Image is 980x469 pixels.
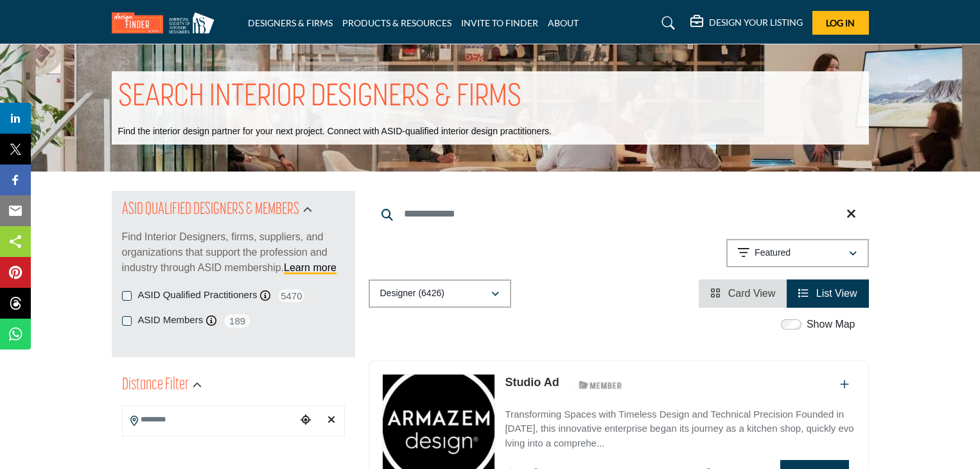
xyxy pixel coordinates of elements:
[369,199,869,229] input: Search Keyword
[807,317,855,332] label: Show Map
[710,288,775,299] a: View Card
[118,125,552,138] p: Find the interior design partner for your next project. Connect with ASID-qualified interior desi...
[123,407,296,432] input: Search Location
[369,279,511,308] button: Designer (6426)
[118,78,521,118] h1: SEARCH INTERIOR DESIGNERS & FIRMS
[296,407,315,434] div: Choose your current location
[709,17,803,28] h5: DESIGN YOUR LISTING
[277,288,306,304] span: 5470
[816,288,857,299] span: List View
[826,17,855,28] span: Log In
[505,376,559,389] a: Studio Ad
[840,379,849,390] a: Add To List
[461,17,538,28] a: INVITE TO FINDER
[728,288,776,299] span: Card View
[248,17,333,28] a: DESIGNERS & FIRMS
[122,374,189,397] h2: Distance Filter
[122,199,299,222] h2: ASID QUALIFIED DESIGNERS & MEMBERS
[505,407,855,451] p: Transforming Spaces with Timeless Design and Technical Precision Founded in [DATE], this innovati...
[505,374,559,391] p: Studio Ad
[122,316,132,326] input: ASID Members checkbox
[649,13,683,33] a: Search
[138,313,204,328] label: ASID Members
[726,239,869,267] button: Featured
[548,17,579,28] a: ABOUT
[572,377,629,393] img: ASID Members Badge Icon
[122,291,132,301] input: ASID Qualified Practitioners checkbox
[505,400,855,451] a: Transforming Spaces with Timeless Design and Technical Precision Founded in [DATE], this innovati...
[699,279,787,308] li: Card View
[690,15,803,31] div: DESIGN YOUR LISTING
[380,287,444,300] p: Designer (6426)
[755,247,791,260] p: Featured
[342,17,451,28] a: PRODUCTS & RESOURCES
[322,407,341,434] div: Clear search location
[122,229,345,276] p: Find Interior Designers, firms, suppliers, and organizations that support the profession and indu...
[223,313,252,329] span: 189
[812,11,869,35] button: Log In
[798,288,857,299] a: View List
[284,262,337,273] a: Learn more
[787,279,868,308] li: List View
[138,288,258,303] label: ASID Qualified Practitioners
[112,12,221,33] img: Site Logo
